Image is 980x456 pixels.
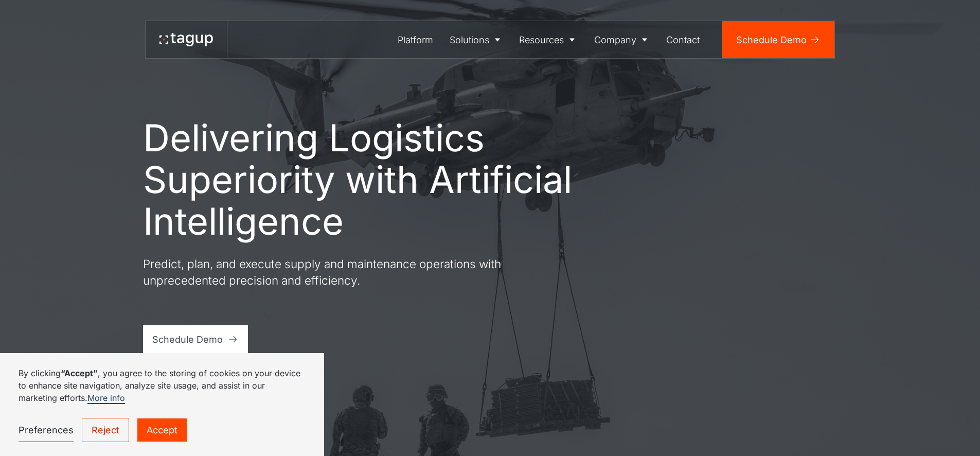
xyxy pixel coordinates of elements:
[666,33,700,47] div: Contact
[519,33,564,47] div: Resources
[143,117,575,242] h1: Delivering Logistics Superiority with Artificial Intelligence
[137,418,187,442] a: Accept
[450,33,489,47] div: Solutions
[658,21,708,58] a: Contact
[511,21,586,58] a: Resources
[441,21,511,58] a: Solutions
[61,368,98,378] strong: “Accept”
[152,332,223,346] div: Schedule Demo
[87,393,125,404] a: More info
[398,33,433,47] div: Platform
[19,418,74,442] a: Preferences
[736,33,807,47] div: Schedule Demo
[82,418,129,442] a: Reject
[586,21,658,58] a: Company
[143,325,248,353] a: Schedule Demo
[19,367,306,404] p: By clicking , you agree to the storing of cookies on your device to enhance site navigation, anal...
[390,21,442,58] a: Platform
[143,256,513,288] p: Predict, plan, and execute supply and maintenance operations with unprecedented precision and eff...
[594,33,636,47] div: Company
[722,21,834,58] a: Schedule Demo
